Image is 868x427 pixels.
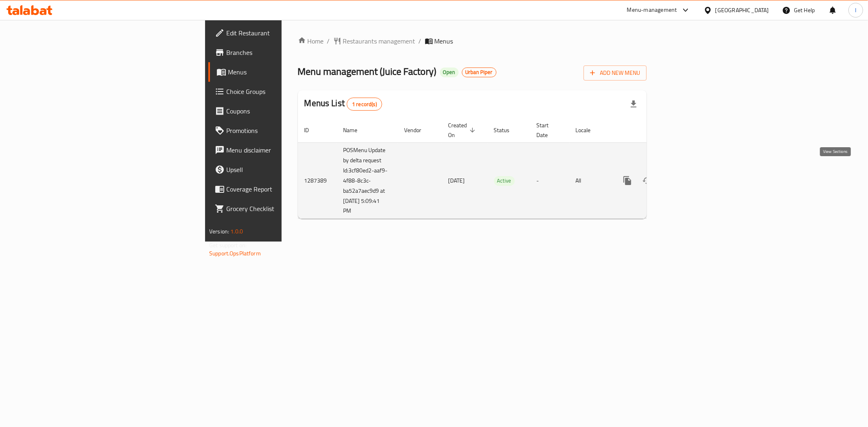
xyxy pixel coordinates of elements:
h2: Menus List [304,97,382,111]
span: Locale [576,125,601,135]
td: All [569,142,611,219]
span: Menu management ( Juice Factory ) [298,62,437,81]
div: Export file [624,94,643,114]
button: Change Status [637,171,657,190]
span: [DATE] [448,175,465,186]
span: Grocery Checklist [226,204,343,213]
span: Name [343,125,368,135]
span: Branches [226,48,343,57]
td: POSMenu Update by delta request Id:3cf80ed2-aaf9-4f88-8c3c-ba52a7aec9d9 at [DATE] 5:09:41 PM [337,142,398,219]
span: Menus [228,67,343,77]
a: Choice Groups [208,82,350,101]
li: / [419,36,422,46]
span: Urban Piper [462,69,496,76]
button: Add New Menu [584,65,647,81]
a: Promotions [208,121,350,140]
a: Coupons [208,101,350,121]
span: Vendor [404,125,432,135]
span: Choice Groups [226,87,343,96]
a: Upsell [208,160,350,179]
nav: breadcrumb [298,36,647,46]
span: Restaurants management [343,36,415,46]
span: 1.0.0 [230,226,243,237]
a: Menu disclaimer [208,140,350,160]
div: Menu-management [627,5,677,15]
a: Menus [208,62,350,82]
a: Restaurants management [333,36,415,46]
span: ID [304,125,320,135]
span: Menu disclaimer [226,145,343,155]
span: Add New Menu [590,68,640,78]
span: Upsell [226,165,343,174]
a: Branches [208,43,350,62]
span: 1 record(s) [347,100,382,108]
span: Status [494,125,520,135]
span: Menus [435,36,453,46]
button: more [618,171,637,190]
a: Grocery Checklist [208,199,350,218]
span: Get support on: [209,240,247,251]
th: Actions [611,118,702,143]
td: - [530,142,569,219]
a: Support.OpsPlatform [209,248,261,259]
span: Start Date [537,120,560,140]
div: [GEOGRAPHIC_DATA] [715,6,769,15]
div: Total records count [347,98,382,111]
span: Coupons [226,106,343,116]
table: enhanced table [298,118,702,219]
span: I [855,6,856,15]
span: Edit Restaurant [226,28,343,38]
span: Open [440,69,459,76]
span: Promotions [226,126,343,135]
span: Coverage Report [226,184,343,194]
span: Active [494,176,515,185]
div: Open [440,68,459,77]
span: Created On [448,120,478,140]
a: Edit Restaurant [208,23,350,43]
span: Version: [209,226,229,237]
a: Coverage Report [208,179,350,199]
div: Active [494,176,515,186]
